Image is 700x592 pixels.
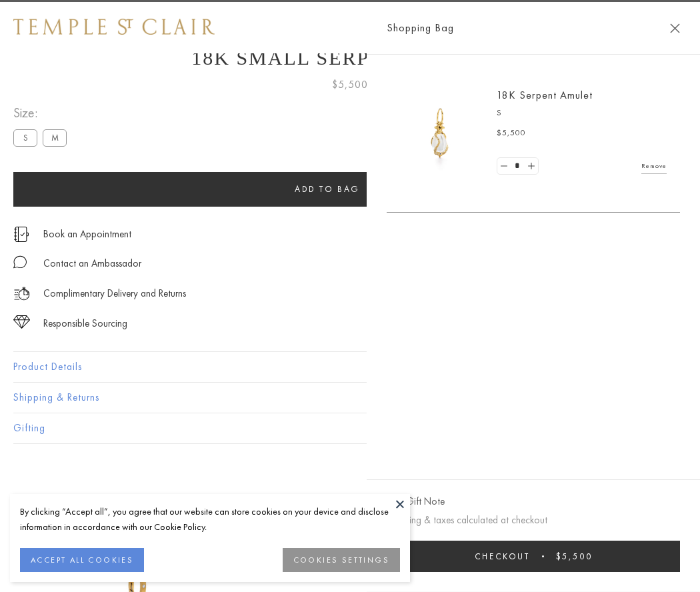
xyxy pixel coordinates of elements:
button: Checkout $5,500 [387,541,680,572]
button: Shipping & Returns [13,383,687,413]
a: Book an Appointment [43,227,131,241]
button: Product Details [13,352,687,382]
p: S [497,107,667,120]
h3: You May Also Like [33,491,667,513]
h1: 18K Small Serpent Amulet [13,47,687,69]
button: Add Gift Note [387,493,445,510]
p: Complimentary Delivery and Returns [43,285,186,302]
a: Remove [641,159,667,173]
span: $5,500 [332,76,368,93]
span: Add to bag [295,183,360,195]
div: Responsible Sourcing [43,315,127,332]
img: icon_appointment.svg [13,227,29,242]
label: M [43,129,67,146]
img: P51836-E11SERPPV [400,93,480,173]
span: Checkout [475,551,530,562]
div: Contact an Ambassador [43,255,141,272]
img: icon_delivery.svg [13,285,30,302]
img: Temple St. Clair [13,19,215,35]
img: icon_sourcing.svg [13,315,30,329]
span: $5,500 [497,127,526,140]
span: Shopping Bag [387,19,454,37]
p: Shipping & taxes calculated at checkout [387,512,680,529]
button: COOKIES SETTINGS [283,548,400,572]
button: Close Shopping Bag [670,23,680,33]
button: Gifting [13,413,687,443]
a: Set quantity to 0 [497,158,511,175]
img: MessageIcon-01_2.svg [13,255,27,269]
label: S [13,129,37,146]
span: $5,500 [556,551,593,562]
button: Add to bag [13,172,641,207]
div: By clicking “Accept all”, you agree that our website can store cookies on your device and disclos... [20,504,400,535]
button: ACCEPT ALL COOKIES [20,548,144,572]
a: Set quantity to 2 [524,158,537,175]
a: 18K Serpent Amulet [497,88,593,102]
span: Size: [13,102,72,124]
